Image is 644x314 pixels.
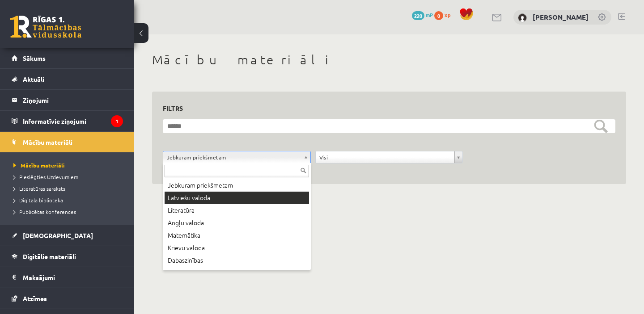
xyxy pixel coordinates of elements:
div: Dabaszinības [165,254,309,267]
div: Jebkuram priekšmetam [165,179,309,192]
div: Krievu valoda [165,242,309,254]
div: Latviešu valoda [165,192,309,204]
div: Literatūra [165,204,309,217]
div: Datorika [165,267,309,279]
div: Matemātika [165,229,309,242]
div: Angļu valoda [165,217,309,229]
